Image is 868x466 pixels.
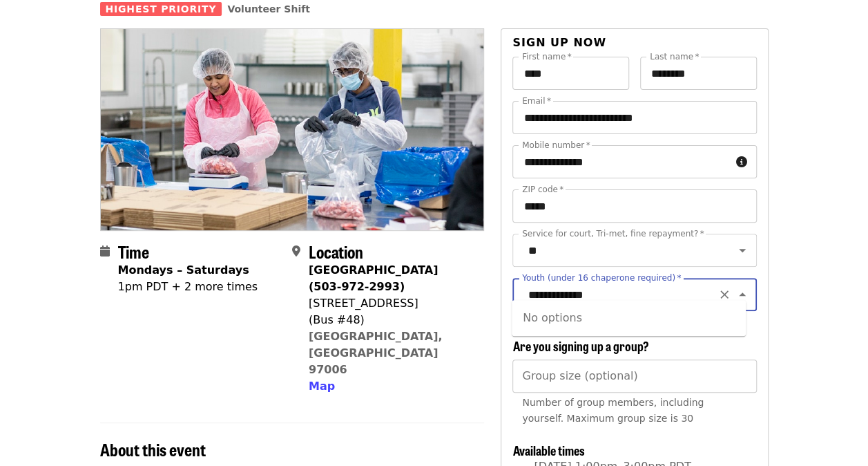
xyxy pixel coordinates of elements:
span: Time [118,239,149,263]
span: Are you signing up a group? [512,337,648,355]
span: About this event [100,437,206,461]
label: Last name [650,53,699,61]
span: Highest Priority [100,2,222,16]
a: [GEOGRAPHIC_DATA], [GEOGRAPHIC_DATA] 97006 [309,330,443,376]
span: Number of group members, including yourself. Maximum group size is 30 [522,397,704,424]
div: [STREET_ADDRESS] [309,295,473,312]
a: Volunteer Shift [227,3,310,15]
span: Location [309,239,363,263]
button: Map [309,378,335,395]
input: [object Object] [512,360,756,393]
button: Close [733,285,752,304]
button: Open [733,241,752,260]
span: Available times [512,441,584,459]
div: No options [512,300,746,336]
label: Email [522,97,551,105]
input: Last name [640,57,757,90]
i: circle-info icon [736,156,747,169]
div: (Bus #48) [309,312,473,328]
img: Oct/Nov/Dec - Beaverton: Repack/Sort (age 10+) organized by Oregon Food Bank [101,29,484,230]
strong: Mondays – Saturdays [118,263,249,277]
label: First name [522,53,572,61]
span: Sign up now [512,36,606,49]
span: Map [309,380,335,393]
i: calendar icon [100,245,110,258]
label: Mobile number [522,141,590,149]
input: First name [512,57,629,90]
input: ZIP code [512,189,756,223]
input: Email [512,101,756,134]
div: 1pm PDT + 2 more times [118,279,258,295]
label: Service for court, Tri-met, fine repayment? [522,230,704,238]
button: Clear [715,285,734,304]
input: Mobile number [512,145,730,178]
label: Youth (under 16 chaperone required) [522,274,681,282]
strong: [GEOGRAPHIC_DATA] (503-972-2993) [309,263,438,293]
i: map-marker-alt icon [292,245,300,258]
label: ZIP code [522,185,563,194]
